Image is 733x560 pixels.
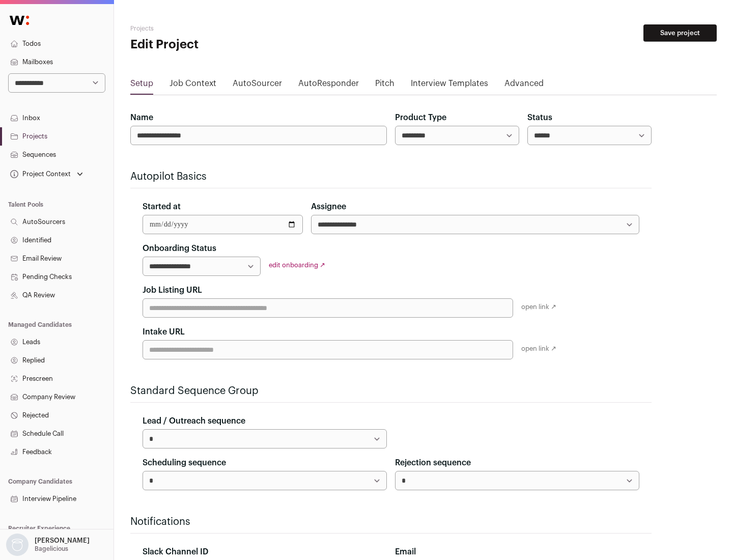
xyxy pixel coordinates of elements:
[130,111,153,124] label: Name
[130,24,326,33] h2: Projects
[143,201,181,213] label: Started at
[4,10,35,31] img: Wellfound
[6,534,29,556] img: nopic.png
[269,262,325,268] a: edit onboarding ↗
[311,201,346,213] label: Assignee
[143,457,226,469] label: Scheduling sequence
[143,284,202,296] label: Job Listing URL
[130,37,326,53] h1: Edit Project
[375,77,394,94] a: Pitch
[395,546,639,558] div: Email
[35,545,68,553] p: Bagelicious
[130,384,652,398] h2: Standard Sequence Group
[143,546,208,558] label: Slack Channel ID
[35,537,90,545] p: [PERSON_NAME]
[643,24,717,42] button: Save project
[233,77,282,94] a: AutoSourcer
[130,77,153,94] a: Setup
[8,170,71,178] div: Project Context
[395,457,471,469] label: Rejection sequence
[130,170,652,184] h2: Autopilot Basics
[143,326,185,338] label: Intake URL
[504,77,544,94] a: Advanced
[411,77,488,94] a: Interview Templates
[298,77,359,94] a: AutoResponder
[130,515,652,529] h2: Notifications
[143,415,245,427] label: Lead / Outreach sequence
[4,534,92,556] button: Open dropdown
[395,111,446,124] label: Product Type
[8,167,85,181] button: Open dropdown
[170,77,216,94] a: Job Context
[143,242,216,255] label: Onboarding Status
[527,111,552,124] label: Status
